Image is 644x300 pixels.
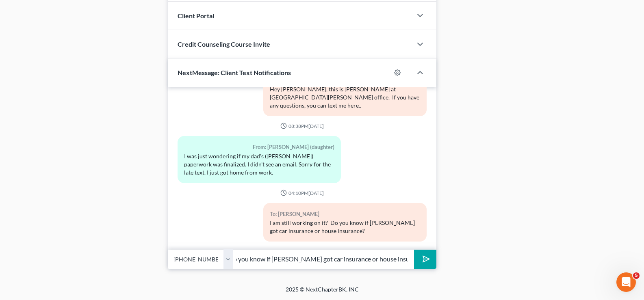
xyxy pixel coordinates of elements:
[616,272,636,292] iframe: Intercom live chat
[233,249,414,269] input: Say something...
[91,285,554,300] div: 2025 © NextChapterBK, INC
[178,190,427,196] div: 04:10PM[DATE]
[178,40,270,48] span: Credit Counseling Course Invite
[178,12,214,19] span: Client Portal
[270,85,420,110] div: Hey [PERSON_NAME], this is [PERSON_NAME] at [GEOGRAPHIC_DATA][PERSON_NAME] office. If you have an...
[270,209,420,219] div: To: [PERSON_NAME]
[633,272,640,279] span: 5
[184,142,334,152] div: From: [PERSON_NAME] (daughter)
[178,123,427,129] div: 08:38PM[DATE]
[178,69,291,76] span: NextMessage: Client Text Notifications
[184,152,334,177] div: I was just wondering if my dad's ([PERSON_NAME]) paperwork was finalized. I didn't see an email. ...
[270,219,420,235] div: I am still working on it? Do you know if [PERSON_NAME] got car insurance or house insurance?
